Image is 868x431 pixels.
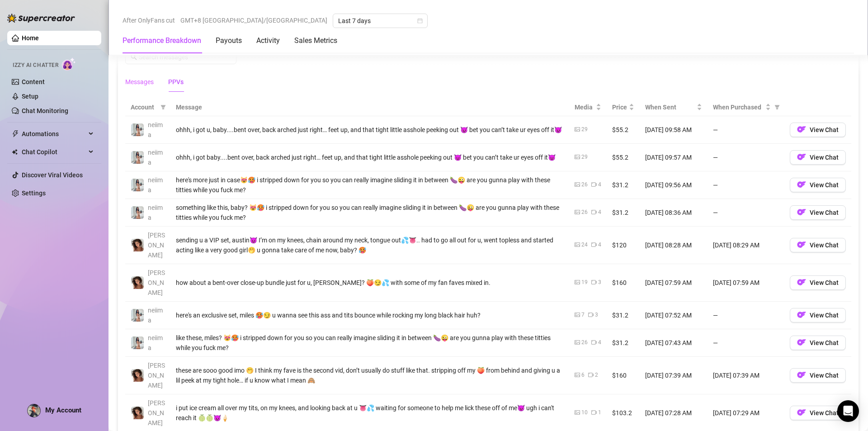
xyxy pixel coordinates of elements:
img: OF [797,370,806,379]
a: Setup [22,93,38,100]
a: Home [22,34,39,42]
span: [PERSON_NAME] [148,362,165,389]
td: $31.2 [607,171,640,199]
span: video-camera [591,242,597,247]
button: OFView Chat [790,205,846,220]
a: Chat Monitoring [22,107,68,114]
div: Performance Breakdown [123,35,201,46]
span: Chat Copilot [22,145,86,159]
button: OFView Chat [790,150,846,165]
td: [DATE] 07:39 AM [640,357,708,394]
th: Message [170,99,569,116]
div: Messages [125,77,154,87]
span: filter [159,100,168,114]
span: video-camera [588,312,594,317]
span: picture [575,279,580,285]
img: AAcHTtfv4cOKv_KtbLcwJGvdBviCUFRC4Xv1vxnBnSchdvw39ELI=s96-c [28,404,40,417]
img: OF [797,152,806,161]
div: 6 [581,371,585,379]
div: 3 [598,278,601,287]
button: OFView Chat [790,275,846,290]
div: something like this, baby? 😻🥵 i stripped down for you so you can really imagine sliding it in bet... [176,203,564,223]
span: picture [575,209,580,215]
button: OFView Chat [790,336,846,350]
a: OFView Chat [790,313,846,321]
td: [DATE] 09:57 AM [640,144,708,171]
img: OF [797,338,806,347]
button: OFView Chat [790,123,846,137]
div: 26 [581,338,588,347]
img: Chloe [131,276,144,289]
span: [PERSON_NAME] [148,232,165,259]
div: 19 [581,278,588,287]
span: Account [131,102,157,112]
a: OFView Chat [790,243,846,251]
div: i put ice cream all over my tits, on my knees, and looking back at u 👅💦 waiting for someone to he... [176,403,564,423]
span: My Account [45,406,81,414]
div: 7 [581,311,585,319]
img: neiima [131,151,144,164]
div: 4 [598,208,601,217]
span: neiima [148,204,163,221]
span: [PERSON_NAME] [148,269,165,296]
td: $31.2 [607,199,640,227]
td: $120 [607,227,640,264]
th: When Purchased [708,99,784,116]
img: OF [797,240,806,249]
div: 24 [581,241,588,249]
a: OFView Chat [790,411,846,418]
img: OF [797,180,806,189]
a: OFView Chat [790,374,846,381]
a: OFView Chat [790,156,846,163]
span: When Sent [645,102,695,112]
span: View Chat [810,312,839,319]
td: [DATE] 08:28 AM [640,227,708,264]
span: After OnlyFans cut [123,14,175,27]
span: View Chat [810,209,839,216]
div: these are sooo good imo 🤭 I think my fave is the second vid, don’t usually do stuff like that. st... [176,365,564,385]
span: neiima [148,307,163,324]
span: picture [575,154,580,160]
span: video-camera [591,182,597,187]
div: how about a bent-over close-up bundle just for u, [PERSON_NAME]? 🍑😏💦 with some of my fan faves mi... [176,278,564,288]
span: GMT+8 [GEOGRAPHIC_DATA]/[GEOGRAPHIC_DATA] [180,14,327,27]
td: — [708,199,784,227]
span: picture [575,127,580,132]
span: video-camera [591,410,597,415]
img: AI Chatter [62,57,76,71]
img: neiima [131,123,144,136]
img: logo-BBDzfeDw.svg [7,14,75,23]
td: $31.2 [607,302,640,329]
div: 29 [581,153,588,161]
div: 26 [581,180,588,189]
span: [PERSON_NAME] [148,399,165,426]
span: video-camera [588,372,594,378]
span: picture [575,312,580,317]
div: 29 [581,125,588,134]
td: [DATE] 07:43 AM [640,329,708,357]
span: thunderbolt [12,130,19,137]
td: [DATE] 07:39 AM [708,357,784,394]
img: OF [797,310,806,319]
img: neiima [131,309,144,322]
div: here's an exclusive set, miles 🥵😏 u wanna see this ass and tits bounce while rocking my long blac... [176,310,564,320]
span: picture [575,340,580,345]
td: — [708,302,784,329]
img: OF [797,208,806,217]
span: picture [575,182,580,187]
span: video-camera [591,279,597,285]
a: Content [22,78,45,85]
div: Activity [256,35,280,46]
span: picture [575,410,580,415]
span: Last 7 days [338,14,422,28]
td: $55.2 [607,116,640,144]
span: picture [575,242,580,247]
div: sending u a VIP set, austin😈 I’m on my knees, chain around my neck, tongue out💦👅.. had to go all ... [176,235,564,255]
span: View Chat [810,181,839,189]
th: Media [569,99,607,116]
span: Automations [22,127,86,141]
td: — [708,116,784,144]
a: Discover Viral Videos [22,171,83,179]
span: View Chat [810,339,839,346]
span: filter [774,104,780,110]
